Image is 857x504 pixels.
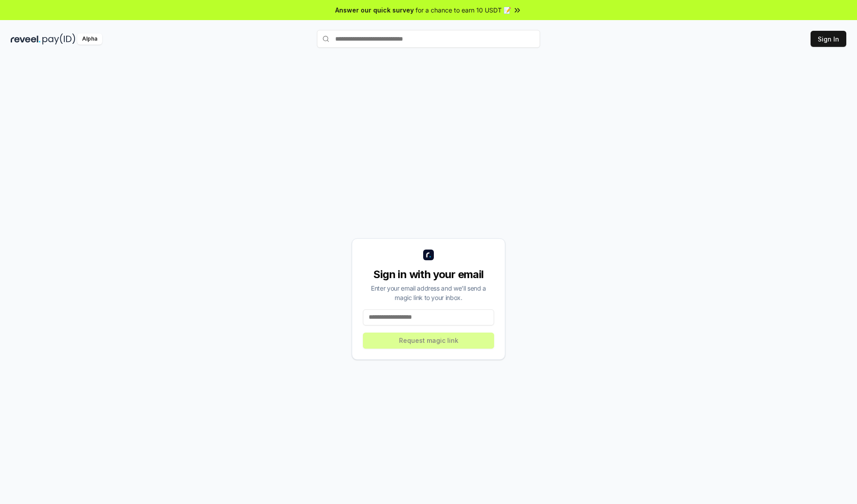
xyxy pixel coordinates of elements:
div: Enter your email address and we’ll send a magic link to your inbox. [363,283,494,302]
div: Sign in with your email [363,267,494,282]
span: for a chance to earn 10 USDT 📝 [416,5,511,15]
img: pay_id [42,33,75,45]
div: Alpha [77,33,102,45]
img: logo_small [423,250,434,260]
img: reveel_dark [11,33,41,45]
span: Answer our quick survey [335,5,414,15]
button: Sign In [811,31,846,47]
